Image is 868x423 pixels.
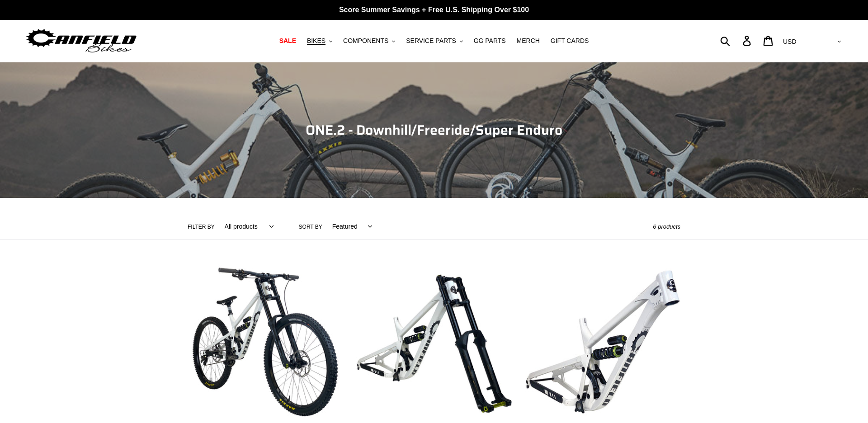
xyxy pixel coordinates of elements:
[343,37,388,45] span: COMPONENTS
[474,37,506,45] span: GG PARTS
[512,35,544,47] a: MERCH
[302,35,337,47] button: BIKES
[406,37,456,45] span: SERVICE PARTS
[725,31,748,51] input: Search
[517,37,540,45] span: MERCH
[279,37,296,45] span: SALE
[551,37,589,45] span: GIFT CARDS
[307,37,325,45] span: BIKES
[275,35,301,47] a: SALE
[469,35,510,47] a: GG PARTS
[188,223,215,231] label: Filter by
[306,119,562,141] span: ONE.2 - Downhill/Freeride/Super Enduro
[546,35,594,47] a: GIFT CARDS
[25,27,138,55] img: Canfield Bikes
[339,35,400,47] button: COMPONENTS
[653,223,680,230] span: 6 products
[401,35,467,47] button: SERVICE PARTS
[299,223,322,231] label: Sort by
